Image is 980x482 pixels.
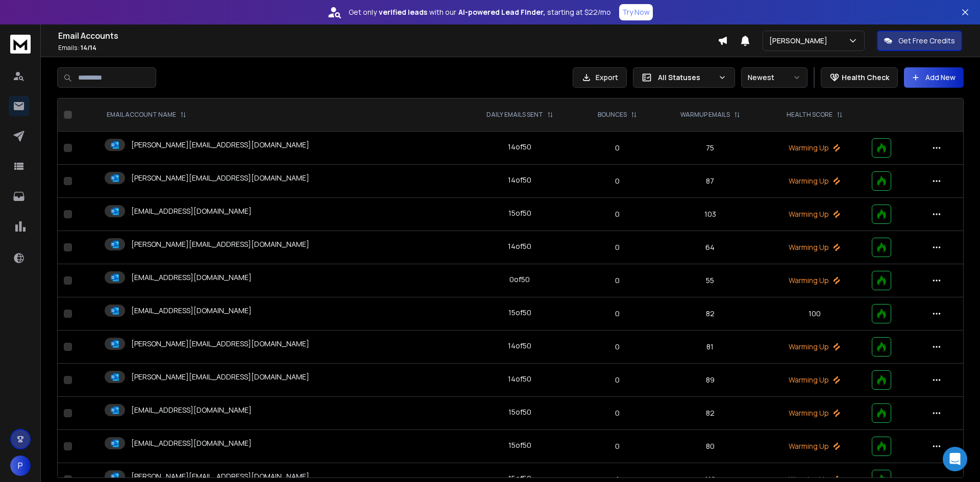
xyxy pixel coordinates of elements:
p: [PERSON_NAME][EMAIL_ADDRESS][DOMAIN_NAME] [131,239,309,249]
td: 80 [656,430,764,463]
p: 0 [584,309,650,319]
div: 14 of 50 [508,175,531,185]
button: Add New [904,67,964,88]
p: [PERSON_NAME] [769,36,831,46]
p: DAILY EMAILS SENT [486,111,543,119]
img: logo [10,35,31,54]
p: WARMUP EMAILS [680,111,730,119]
p: Warming Up [770,143,860,153]
p: [PERSON_NAME][EMAIL_ADDRESS][DOMAIN_NAME] [131,140,309,150]
td: 75 [656,132,764,165]
td: 82 [656,297,764,331]
p: 0 [584,143,650,153]
div: 15 of 50 [508,407,531,417]
p: [EMAIL_ADDRESS][DOMAIN_NAME] [131,306,252,316]
div: 15 of 50 [508,440,531,450]
span: 14 / 14 [81,43,96,52]
p: [PERSON_NAME][EMAIL_ADDRESS][DOMAIN_NAME] [131,339,309,349]
div: 14 of 50 [508,241,531,251]
p: BOUNCES [598,111,627,119]
p: 0 [584,441,650,451]
p: Get Free Credits [898,36,955,46]
td: 87 [656,165,764,198]
div: Open Intercom Messenger [943,447,967,471]
td: 89 [656,364,764,397]
button: Health Check [821,67,898,88]
div: 0 of 50 [509,274,530,285]
p: [PERSON_NAME][EMAIL_ADDRESS][DOMAIN_NAME] [131,471,309,481]
td: 82 [656,397,764,430]
p: [EMAIL_ADDRESS][DOMAIN_NAME] [131,438,252,448]
div: 14 of 50 [508,142,531,152]
p: [EMAIL_ADDRESS][DOMAIN_NAME] [131,272,252,283]
button: Export [573,67,627,88]
div: 15 of 50 [508,208,531,218]
p: Warming Up [770,275,860,286]
p: [EMAIL_ADDRESS][DOMAIN_NAME] [131,405,252,415]
td: 55 [656,264,764,297]
p: Warming Up [770,441,860,451]
p: Try Now [622,7,650,17]
td: 81 [656,331,764,364]
p: 0 [584,176,650,186]
p: Warming Up [770,375,860,385]
td: 100 [764,297,866,331]
p: 0 [584,342,650,352]
div: 15 of 50 [508,308,531,318]
h1: Email Accounts [58,30,718,42]
button: Try Now [619,4,653,20]
p: 0 [584,375,650,385]
button: P [10,455,31,476]
p: HEALTH SCORE [787,111,832,119]
div: EMAIL ACCOUNT NAME [107,111,186,119]
td: 103 [656,198,764,231]
td: 64 [656,231,764,264]
p: Warming Up [770,342,860,352]
button: Newest [741,67,807,88]
strong: verified leads [379,7,427,17]
p: Warming Up [770,209,860,219]
div: 14 of 50 [508,374,531,384]
p: 0 [584,408,650,418]
button: Get Free Credits [877,31,962,51]
p: Warming Up [770,176,860,186]
p: Warming Up [770,408,860,418]
p: 0 [584,209,650,219]
p: 0 [584,242,650,252]
p: [EMAIL_ADDRESS][DOMAIN_NAME] [131,206,252,216]
p: Health Check [842,72,889,83]
div: 14 of 50 [508,341,531,351]
p: Warming Up [770,242,860,252]
p: [PERSON_NAME][EMAIL_ADDRESS][DOMAIN_NAME] [131,173,309,183]
p: Emails : [58,44,718,52]
strong: AI-powered Lead Finder, [458,7,545,17]
p: [PERSON_NAME][EMAIL_ADDRESS][DOMAIN_NAME] [131,372,309,382]
p: All Statuses [658,72,714,83]
p: 0 [584,275,650,286]
p: Get only with our starting at $22/mo [349,7,611,17]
